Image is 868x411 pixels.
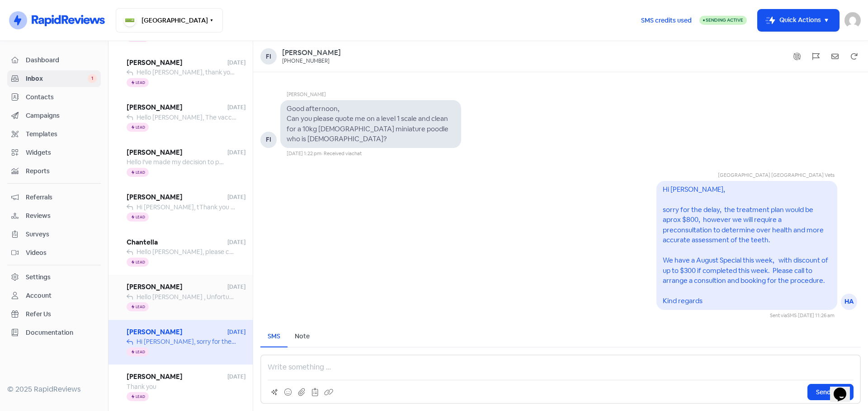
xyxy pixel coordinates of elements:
div: · Received via [321,150,362,157]
button: Send SMS [807,384,854,400]
span: [DATE] [227,328,245,336]
a: Videos [7,245,101,261]
div: [GEOGRAPHIC_DATA] [GEOGRAPHIC_DATA] Vets [683,171,835,181]
a: Inbox 1 [7,70,101,87]
span: 1 [88,74,97,83]
a: Sending Active [699,15,747,26]
span: Reports [26,166,97,176]
span: chat [352,150,362,157]
span: Documentation [26,328,97,337]
span: SMS credits used [641,16,692,25]
span: [PERSON_NAME] [127,282,227,292]
button: Flag conversation [809,50,823,63]
button: Mark as open [847,50,861,63]
span: Campaigns [26,111,97,120]
span: Sending Active [706,17,743,23]
span: [DATE] [227,238,245,246]
span: Chantella [127,237,227,248]
span: Lead [136,215,145,219]
button: [GEOGRAPHIC_DATA] [116,8,223,32]
span: Dashboard [26,55,97,65]
span: [PERSON_NAME] [127,372,227,382]
span: Contacts [26,92,97,102]
span: Refer Us [26,309,97,319]
span: Hello I've made my decision to put my scampy to sleep I would like U guys please talk to me about... [127,158,666,166]
span: Lead [136,350,145,354]
span: Hello [PERSON_NAME] , Unfortunately we do not practice this method. However if you are interested... [137,293,862,301]
span: Lead [136,305,145,309]
a: SMS credits used [633,15,699,24]
span: Reviews [26,211,97,221]
span: [DATE] [227,283,245,291]
span: Send SMS [816,388,845,397]
a: Campaigns [7,107,101,124]
a: Refer Us [7,306,101,323]
span: Surveys [26,230,97,239]
a: Contacts [7,89,101,106]
span: Lead [136,260,145,264]
a: Referrals [7,189,101,206]
span: [PERSON_NAME] [127,58,227,68]
div: Note [295,332,310,341]
span: Thank you [127,383,156,391]
span: [PERSON_NAME] [127,192,227,203]
span: Inbox [26,74,88,83]
a: Surveys [7,226,101,243]
div: SMS [268,332,280,341]
a: [PERSON_NAME] [282,48,341,58]
span: Sent via · [770,312,798,319]
span: Templates [26,129,97,139]
a: Dashboard [7,52,101,69]
span: Hello [PERSON_NAME], please call us on [PHONE_NUMBER] to discuss and book in your Puppy. Vaccinat... [137,248,751,256]
div: HA [841,294,857,310]
button: Mark as unread [828,50,842,63]
div: [PERSON_NAME] [287,91,461,100]
div: [PHONE_NUMBER] [282,58,330,65]
span: Lead [136,171,145,174]
span: [PERSON_NAME] [127,327,227,337]
a: Documentation [7,324,101,341]
span: Referrals [26,193,97,202]
span: [DATE] [227,103,245,111]
div: Fi [260,48,277,65]
span: Hello [PERSON_NAME], The vaccination we have recorded is back from 2015, therefore the vaccinatio... [137,113,504,121]
span: [PERSON_NAME] [127,102,227,113]
a: Templates [7,126,101,143]
pre: Good afternoon, Can you please quote me on a level 1 scale and clean for a 10kg [DEMOGRAPHIC_DATA... [287,104,450,143]
span: SMS [787,312,797,319]
div: [DATE] 11:26 am [798,312,835,319]
span: Lead [136,125,145,129]
button: Show system messages [790,50,804,63]
a: Settings [7,269,101,286]
a: Reports [7,163,101,180]
span: Videos [26,248,97,258]
div: FI [260,132,277,148]
a: Widgets [7,144,101,161]
button: Quick Actions [758,9,839,31]
span: [DATE] [227,148,245,157]
pre: Hi [PERSON_NAME], sorry for the delay, the treatment plan would be aprox $800, however we will re... [663,185,830,305]
a: Account [7,287,101,304]
iframe: chat widget [830,375,859,402]
span: Lead [136,395,145,398]
div: [DATE] 1:22 pm [287,150,321,157]
span: [PERSON_NAME] [127,148,227,158]
span: Lead [136,81,145,84]
span: [DATE] [227,193,245,201]
div: Account [26,291,52,300]
a: Reviews [7,208,101,224]
img: User [844,12,861,28]
span: [DATE] [227,373,245,381]
span: [DATE] [227,59,245,67]
span: Widgets [26,148,97,157]
div: Settings [26,272,51,282]
div: © 2025 RapidReviews [7,384,101,395]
